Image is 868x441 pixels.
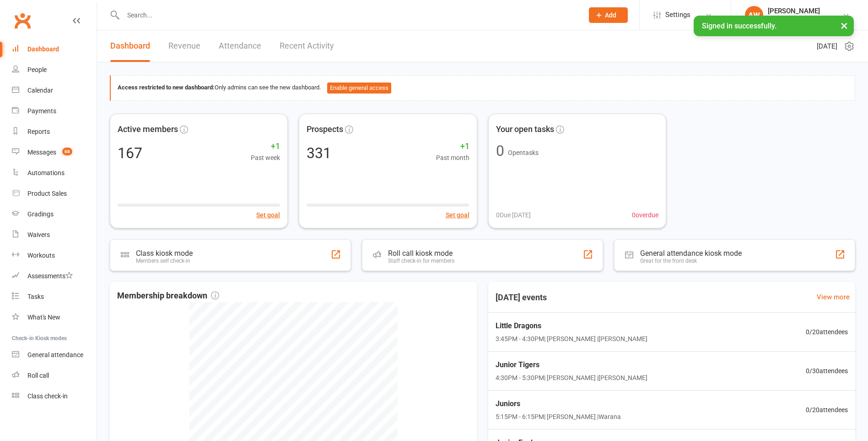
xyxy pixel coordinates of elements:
div: Messages [27,149,56,156]
a: Dashboard [12,39,97,60]
a: View more [817,292,850,303]
strong: Access restricted to new dashboard: [118,84,215,91]
a: Automations [12,163,97,183]
h3: [DATE] events [488,289,554,306]
a: Class kiosk mode [12,386,97,407]
a: Gradings [12,204,97,225]
div: South east self defence [768,15,834,23]
span: Past month [436,153,469,163]
div: Members self check-in [136,258,193,264]
span: 5:15PM - 6:15PM | [PERSON_NAME] | Warana [496,412,621,422]
a: Waivers [12,225,97,245]
span: Open tasks [508,149,539,156]
span: Your open tasks [496,123,554,136]
span: +1 [436,140,469,153]
div: Only admins can see the new dashboard. [118,83,848,94]
a: Assessments [12,266,97,287]
div: Dashboard [27,45,59,53]
div: General attendance kiosk mode [640,249,742,258]
span: 0 / 20 attendees [806,327,848,337]
button: Enable general access [327,83,391,94]
div: Roll call [27,372,49,379]
span: 68 [62,148,72,155]
a: Calendar [12,80,97,101]
div: Waivers [27,231,50,238]
span: 4:30PM - 5:30PM | [PERSON_NAME] | [PERSON_NAME] [496,373,647,383]
a: Recent Activity [280,30,334,62]
div: 331 [307,146,331,160]
button: Add [589,7,628,23]
button: × [836,16,852,35]
span: Settings [665,5,690,25]
div: Product Sales [27,190,67,197]
div: What's New [27,314,60,321]
div: 0 [496,143,504,158]
button: Set goal [256,210,280,220]
span: Add [605,11,616,19]
div: Payments [27,107,56,115]
div: Roll call kiosk mode [388,249,454,258]
div: Great for the front desk [640,258,742,264]
a: What's New [12,307,97,328]
button: Set goal [446,210,469,220]
span: 0 / 20 attendees [806,405,848,415]
span: 3:45PM - 4:30PM | [PERSON_NAME] | [PERSON_NAME] [496,334,647,344]
div: Automations [27,169,65,176]
span: Juniors [496,398,621,410]
div: 167 [118,146,142,160]
span: Little Dragons [496,320,647,332]
span: Membership breakdown [117,289,219,303]
div: Assessments [27,272,73,280]
div: Staff check-in for members [388,258,454,264]
div: Workouts [27,252,55,259]
span: [DATE] [817,41,837,52]
a: Dashboard [110,30,150,62]
span: 0 / 30 attendees [806,366,848,376]
div: Tasks [27,293,44,300]
div: Class kiosk mode [136,249,193,258]
span: Prospects [307,123,343,136]
a: General attendance kiosk mode [12,345,97,365]
a: Product Sales [12,183,97,204]
div: Calendar [27,87,53,94]
div: People [27,66,47,73]
div: AW [745,6,763,24]
a: Reports [12,121,97,142]
a: Roll call [12,365,97,386]
div: [PERSON_NAME] [768,7,834,15]
div: Gradings [27,210,54,218]
a: Clubworx [11,9,34,32]
input: Search... [120,9,577,22]
span: Past week [251,153,280,163]
span: Active members [118,123,178,136]
div: Class check-in [27,392,68,400]
span: 0 overdue [632,210,658,220]
a: Tasks [12,287,97,307]
span: +1 [251,140,280,153]
a: Messages 68 [12,142,97,163]
a: Revenue [168,30,200,62]
span: Junior Tigers [496,359,647,371]
a: Attendance [219,30,261,62]
a: Workouts [12,245,97,266]
span: Signed in successfully. [702,22,776,30]
a: People [12,60,97,80]
div: General attendance [27,351,83,358]
a: Payments [12,101,97,121]
span: 0 Due [DATE] [496,210,531,220]
div: Reports [27,128,50,135]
